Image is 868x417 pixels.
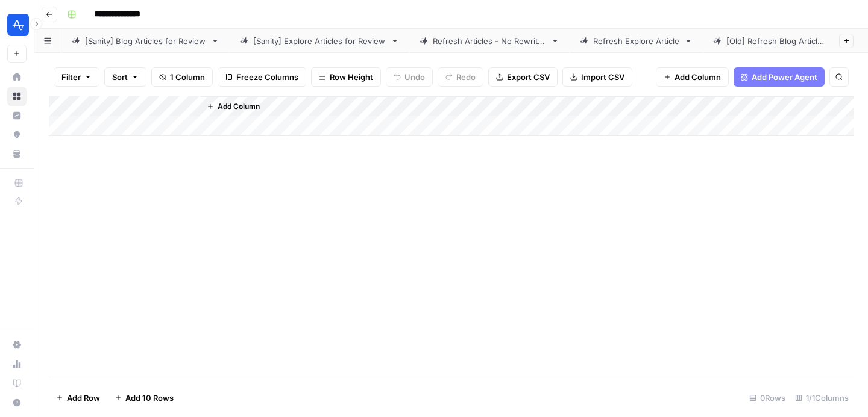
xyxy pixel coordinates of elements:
button: Help + Support [7,393,27,412]
a: Usage [7,354,27,374]
button: Add Column [656,67,729,87]
span: Add 10 Rows [125,392,174,404]
div: Refresh Explore Article [593,35,679,47]
button: Redo [438,67,483,87]
button: Sort [104,67,146,87]
img: Amplitude Logo [7,14,29,36]
a: Your Data [7,144,27,164]
button: Undo [386,67,433,87]
span: Add Column [218,101,260,112]
span: Filter [61,71,81,83]
button: Freeze Columns [218,67,306,87]
span: Sort [112,71,128,83]
a: Opportunities [7,125,27,144]
div: 1/1 Columns [790,388,854,407]
button: Add Row [49,388,107,407]
div: [Old] Refresh Blog Articles [726,35,826,47]
button: Import CSV [562,67,632,87]
a: [Sanity] Explore Articles for Review [230,29,409,53]
button: Add 10 Rows [107,388,181,407]
button: Export CSV [488,67,558,87]
button: Workspace: Amplitude [7,10,27,40]
span: Row Height [330,71,373,83]
button: Filter [54,67,99,87]
a: Home [7,67,27,87]
span: Import CSV [581,71,624,83]
button: Add Column [202,99,265,114]
button: Row Height [311,67,381,87]
div: [Sanity] Blog Articles for Review [85,35,206,47]
span: Undo [404,71,425,83]
a: Settings [7,335,27,354]
a: Insights [7,106,27,125]
div: Refresh Articles - No Rewrites [433,35,546,47]
div: [Sanity] Explore Articles for Review [253,35,386,47]
a: Refresh Explore Article [570,29,703,53]
a: [Sanity] Blog Articles for Review [61,29,230,53]
a: Refresh Articles - No Rewrites [409,29,570,53]
span: Freeze Columns [236,71,298,83]
button: Add Power Agent [734,67,825,87]
a: Browse [7,87,27,106]
div: 0 Rows [744,388,790,407]
button: 1 Column [151,67,213,87]
a: [Old] Refresh Blog Articles [703,29,849,53]
span: Redo [456,71,476,83]
span: Export CSV [507,71,550,83]
span: 1 Column [170,71,205,83]
span: Add Row [67,392,100,404]
a: Learning Hub [7,374,27,393]
span: Add Column [675,71,721,83]
span: Add Power Agent [752,71,817,83]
